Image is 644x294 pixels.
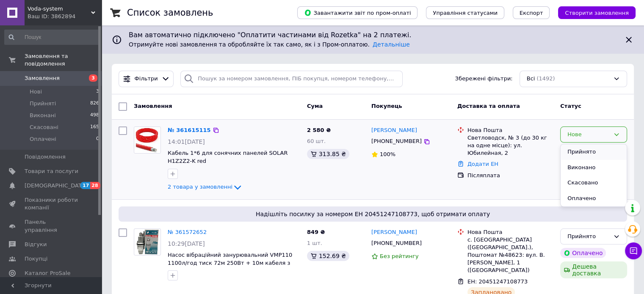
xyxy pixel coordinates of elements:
span: Управління статусами [433,10,498,16]
span: 14:01[DATE] [168,138,205,145]
span: Експорт [520,10,543,16]
span: Виконані [30,112,56,119]
span: Cума [307,103,323,109]
span: 2 580 ₴ [307,127,331,133]
span: Покупці [25,255,47,263]
span: Voda-system [28,5,91,13]
span: 60 шт. [307,138,326,144]
div: [PHONE_NUMBER] [370,136,423,147]
span: Замовлення [134,103,172,109]
li: Прийнято [561,144,627,160]
span: Отримуйте нові замовлення та обробляйте їх так само, як і з Пром-оплатою. [129,41,410,48]
span: Всі [527,75,535,83]
span: Відгуки [25,241,47,248]
span: Надішліть посилку за номером ЕН 20451247108773, щоб отримати оплату [122,210,624,218]
button: Чат з покупцем [625,242,642,259]
span: Товари та послуги [25,168,78,175]
div: Светловодск, № 3 (до 30 кг на одне місце): ул. Юбилейная, 2 [467,134,553,157]
span: Показники роботи компанії [25,196,78,212]
span: (1492) [536,75,555,82]
span: 849 ₴ [307,229,325,235]
div: Нова Пошта [467,126,553,134]
div: Нова Пошта [467,228,553,236]
h1: Список замовлень [127,8,213,18]
span: 2 товара у замовленні [168,184,232,190]
span: Скасовані [30,124,58,131]
span: 1 шт. [307,240,322,246]
span: Повідомлення [25,153,66,161]
span: Замовлення та повідомлення [25,52,102,68]
button: Завантажити звіт по пром-оплаті [297,6,417,19]
a: Додати ЕН [467,161,498,167]
input: Пошук за номером замовлення, ПІБ покупця, номером телефону, Email, номером накладної [180,71,403,87]
div: Післяплата [467,172,553,179]
span: Покупець [371,103,402,109]
span: Нові [30,88,42,96]
span: Фільтри [135,75,158,83]
div: Оплачено [560,248,606,258]
span: Створити замовлення [565,10,629,16]
div: Нове [567,130,610,139]
a: [PERSON_NAME] [371,228,417,236]
button: Управління статусами [426,6,504,19]
div: Прийнято [567,232,610,241]
span: Вам автоматично підключено "Оплатити частинами від Rozetka" на 2 платежі. [129,30,617,40]
span: Панель управління [25,218,78,234]
span: Без рейтингу [380,253,419,259]
button: Експорт [513,6,550,19]
a: № 361572652 [168,229,207,235]
span: Замовлення [25,74,60,82]
span: Прийняті [30,100,56,107]
span: ЕН: 20451247108773 [467,278,528,285]
a: [PERSON_NAME] [371,126,417,135]
span: 10:29[DATE] [168,240,205,247]
li: Виконано [561,160,627,176]
span: Оплачені [30,135,56,143]
li: Оплачено [561,191,627,206]
a: Створити замовлення [550,9,636,16]
span: 3 [96,88,99,96]
span: [DEMOGRAPHIC_DATA] [25,182,87,190]
span: Завантажити звіт по пром-оплаті [304,9,411,16]
span: Каталог ProSale [25,269,70,277]
span: Збережені фільтри: [455,75,513,83]
li: Скасовано [561,175,627,191]
span: 826 [90,100,99,107]
div: 152.69 ₴ [307,251,349,261]
a: № 361615115 [168,127,211,133]
div: Ваш ID: 3862894 [28,13,102,20]
a: 2 товара у замовленні [168,184,243,190]
span: 165 [90,124,99,131]
div: с. [GEOGRAPHIC_DATA] ([GEOGRAPHIC_DATA].), Поштомат №48623: вул. В. [PERSON_NAME], 1 ([GEOGRAPHIC... [467,236,553,275]
a: Детальніше [373,41,410,48]
div: Дешева доставка [560,261,627,278]
span: 100% [380,151,395,157]
span: 0 [96,135,99,143]
span: 3 [89,74,97,82]
button: Створити замовлення [558,6,636,19]
span: 28 [90,182,100,189]
div: 313.85 ₴ [307,149,349,159]
div: [PHONE_NUMBER] [370,238,423,249]
a: Насос вібраційний занурювальний VMP110 1100л/год тиск 72м 250Вт + 10м кабеля з верхнім забором води [168,252,292,274]
input: Пошук [4,30,100,45]
span: 498 [90,112,99,119]
span: Статус [560,103,581,109]
img: Фото товару [134,229,160,255]
a: Кабель 1*6 для сонячних панелей SOLAR H1Z2Z2-K red [168,150,287,164]
span: 17 [80,182,90,189]
img: Фото товару [134,127,160,153]
a: Фото товару [134,126,161,154]
span: Доставка та оплата [457,103,520,109]
a: Фото товару [134,228,161,256]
